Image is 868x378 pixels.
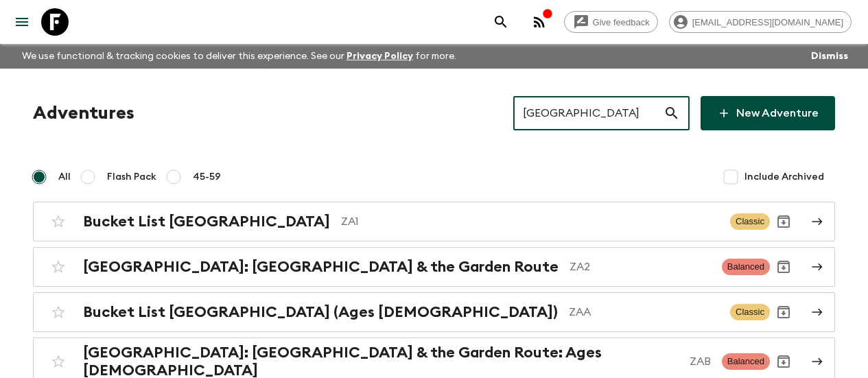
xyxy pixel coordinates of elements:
[193,170,221,184] span: 45-59
[585,17,657,27] span: Give feedback
[341,213,719,230] p: ZA1
[770,208,797,235] button: Archive
[770,298,797,326] button: Archive
[669,11,852,33] div: [EMAIL_ADDRESS][DOMAIN_NAME]
[722,259,770,275] span: Balanced
[33,292,835,332] a: Bucket List [GEOGRAPHIC_DATA] (Ages [DEMOGRAPHIC_DATA])ZAAClassicArchive
[569,304,719,320] p: ZAA
[487,8,515,36] button: search adventures
[722,353,770,370] span: Balanced
[8,8,36,36] button: menu
[107,170,156,184] span: Flash Pack
[58,170,71,184] span: All
[33,99,134,127] h1: Adventures
[685,17,851,27] span: [EMAIL_ADDRESS][DOMAIN_NAME]
[701,96,835,130] a: New Adventure
[770,348,797,375] button: Archive
[83,258,559,276] h2: [GEOGRAPHIC_DATA]: [GEOGRAPHIC_DATA] & the Garden Route
[33,247,835,287] a: [GEOGRAPHIC_DATA]: [GEOGRAPHIC_DATA] & the Garden RouteZA2BalancedArchive
[690,353,711,370] p: ZAB
[16,44,462,69] p: We use functional & tracking cookies to deliver this experience. See our for more.
[730,213,770,230] span: Classic
[570,259,711,275] p: ZA2
[513,94,664,132] input: e.g. AR1, Argentina
[808,47,852,66] button: Dismiss
[33,202,835,241] a: Bucket List [GEOGRAPHIC_DATA]ZA1ClassicArchive
[564,11,658,33] a: Give feedback
[347,51,413,61] a: Privacy Policy
[744,170,824,184] span: Include Archived
[770,253,797,281] button: Archive
[730,304,770,320] span: Classic
[83,213,330,231] h2: Bucket List [GEOGRAPHIC_DATA]
[83,303,558,321] h2: Bucket List [GEOGRAPHIC_DATA] (Ages [DEMOGRAPHIC_DATA])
